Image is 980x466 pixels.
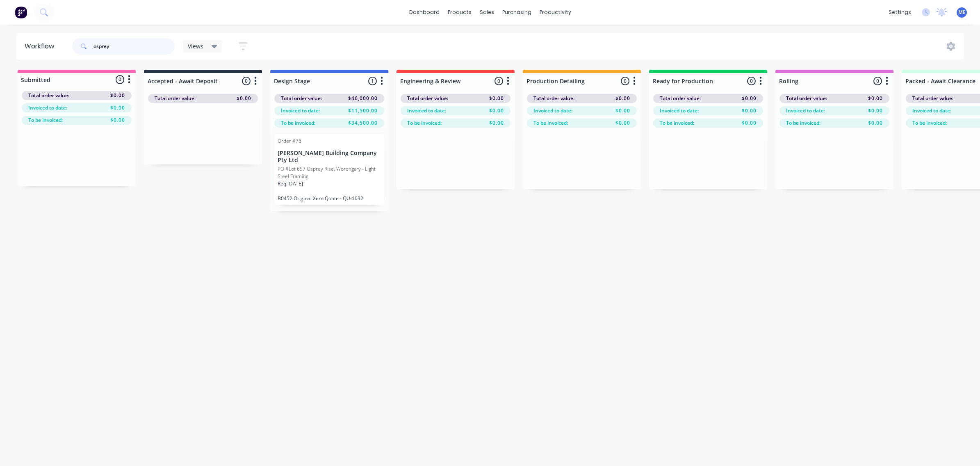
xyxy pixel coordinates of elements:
span: Total order value: [28,92,69,99]
span: $11,500.00 [348,107,378,114]
div: settings [884,6,915,18]
span: Invoiced to date: [533,107,572,114]
span: $0.00 [110,116,125,124]
span: Total order value: [155,95,196,102]
span: $0.00 [742,119,757,127]
span: $0.00 [615,107,630,114]
img: Factory [15,6,27,18]
a: dashboard [405,6,444,18]
span: Invoiced to date: [912,107,951,114]
p: Req. [DATE] [278,180,303,187]
span: $0.00 [868,107,883,114]
span: Invoiced to date: [660,107,699,114]
span: Invoiced to date: [28,104,67,112]
span: Total order value: [281,95,322,102]
span: Total order value: [533,95,574,102]
span: ME [958,9,966,16]
span: Total order value: [660,95,701,102]
span: $0.00 [868,95,883,102]
span: $0.00 [237,95,251,102]
span: To be invoiced: [660,119,694,127]
span: To be invoiced: [281,119,315,127]
span: $0.00 [615,119,630,127]
span: $0.00 [489,107,504,114]
span: To be invoiced: [407,119,442,127]
div: products [444,6,476,18]
div: sales [476,6,498,18]
span: Views [188,42,203,50]
input: Search for orders... [93,38,175,55]
span: $34,500.00 [348,119,378,127]
span: $0.00 [615,95,630,102]
span: To be invoiced: [533,119,568,127]
span: $0.00 [742,107,757,114]
span: $0.00 [868,119,883,127]
span: $46,000.00 [348,95,378,102]
span: $0.00 [489,95,504,102]
span: $0.00 [742,95,757,102]
span: Total order value: [407,95,448,102]
p: [PERSON_NAME] Building Company Pty Ltd [278,150,381,164]
div: Order #76 [278,137,301,145]
div: purchasing [498,6,536,18]
span: To be invoiced: [786,119,820,127]
div: productivity [536,6,575,18]
span: Invoiced to date: [281,107,320,114]
div: Workflow [25,41,58,51]
span: $0.00 [489,119,504,127]
p: PO #Lot 657 Osprey Rise, Worongary - Light Steel Framing [278,165,381,180]
span: Total order value: [912,95,953,102]
span: $0.00 [110,92,125,99]
span: Invoiced to date: [407,107,446,114]
span: To be invoiced: [28,116,63,124]
span: To be invoiced: [912,119,947,127]
span: $0.00 [110,104,125,112]
p: B0452 Original Xero Quote - QU-1032 [278,195,381,201]
div: Order #76[PERSON_NAME] Building Company Pty LtdPO #Lot 657 Osprey Rise, Worongary - Light Steel F... [274,134,384,205]
span: Invoiced to date: [786,107,825,114]
span: Total order value: [786,95,827,102]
